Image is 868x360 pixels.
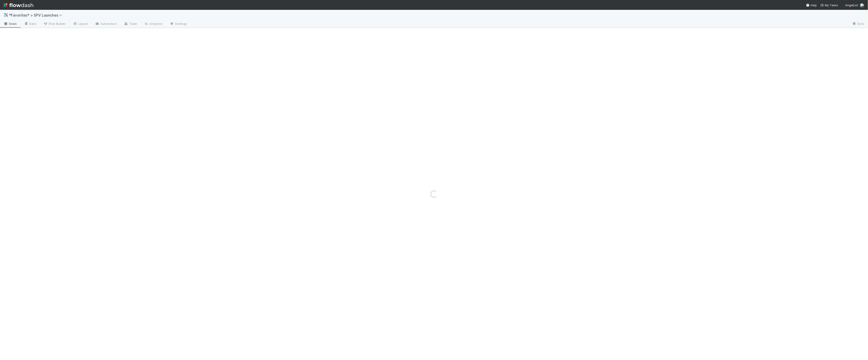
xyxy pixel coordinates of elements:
a: Automation [91,21,120,28]
a: Layout [69,21,91,28]
span: My Tasks [820,3,838,7]
span: ✈️ [4,13,8,17]
img: logo-inverted-e16ddd16eac7371096b0.svg [4,1,33,9]
a: Data [21,21,40,28]
span: *Favorites* > SPV Launches [9,13,64,17]
a: Settings [166,21,191,28]
a: My Tasks [820,3,838,7]
span: AngelList [845,3,858,7]
span: Flow Builder [43,21,66,26]
div: Help [806,3,817,7]
a: Docs [849,21,868,28]
a: Team [120,21,141,28]
span: Deals [4,21,17,26]
a: Flow Builder [40,21,69,28]
a: Analytics [141,21,166,28]
img: avatar_b18de8e2-1483-4e81-aa60-0a3d21592880.png [860,3,864,8]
